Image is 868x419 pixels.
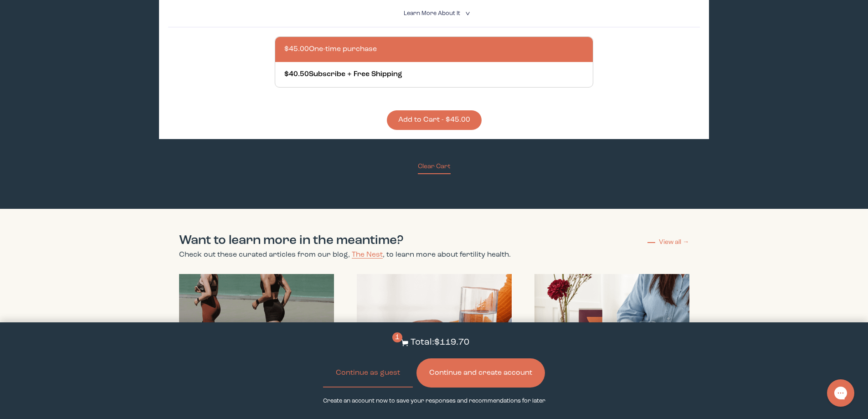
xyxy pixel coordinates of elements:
[462,11,471,16] i: <
[179,274,334,388] img: How to prep for IVF with tips from an ND
[416,358,545,388] button: Continue and create account
[352,251,383,259] a: The Nest
[647,238,689,247] a: View all →
[404,10,460,16] span: Learn More About it
[323,358,413,388] button: Continue as guest
[418,162,451,174] button: Clear Cart
[323,397,545,405] p: Create an account now to save your responses and recommendations for later
[404,9,465,18] summary: Learn More About it <
[822,376,859,410] iframe: Gorgias live chat messenger
[411,336,469,349] p: Total: $119.70
[387,110,482,130] button: Add to Cart - $45.00
[179,250,511,260] p: Check out these curated articles from our blog, , to learn more about fertility health.
[357,274,512,388] img: Can you take a prenatal even if you're not pregnant?
[179,232,511,250] h2: Want to learn more in the meantime?
[392,332,402,342] span: 1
